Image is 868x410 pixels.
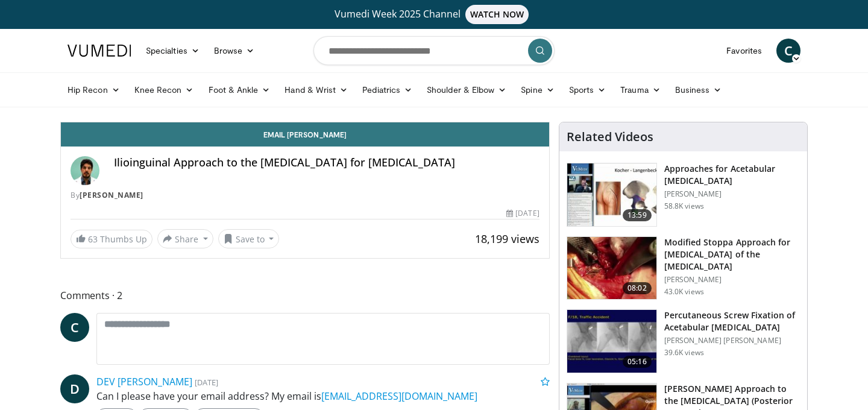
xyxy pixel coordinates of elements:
a: C [776,39,800,63]
a: Vumedi Week 2025 ChannelWATCH NOW [69,5,799,24]
a: Knee Recon [127,78,201,102]
a: Foot & Ankle [201,78,278,102]
a: Spine [514,78,561,102]
a: Pediatrics [355,78,420,102]
a: Business [668,78,729,102]
a: Sports [562,78,614,102]
a: Browse [207,39,262,63]
a: Hand & Wrist [277,78,355,102]
a: Hip Recon [60,78,127,102]
img: VuMedi Logo [68,45,131,57]
a: Trauma [613,78,668,102]
input: Search topics, interventions [313,36,555,65]
a: Shoulder & Elbow [420,78,514,102]
a: Favorites [719,39,769,63]
span: WATCH NOW [465,5,529,24]
a: Specialties [139,39,207,63]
